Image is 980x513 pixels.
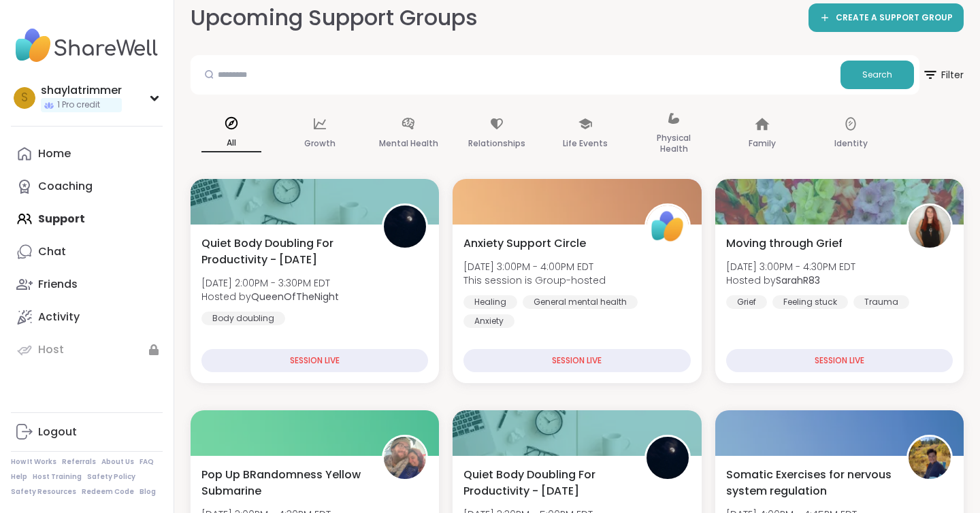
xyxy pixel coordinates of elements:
[726,467,892,499] span: Somatic Exercises for nervous system regulation
[38,244,66,259] div: Chat
[749,135,776,152] p: Family
[384,437,426,479] img: BRandom502
[463,274,606,287] span: This session is Group-hosted
[201,312,285,325] div: Body doubling
[644,130,704,157] p: Physical Health
[11,416,163,448] a: Logout
[191,3,478,33] h2: Upcoming Support Groups
[11,333,163,366] a: Host
[909,205,951,248] img: SarahR83
[468,135,525,152] p: Relationships
[772,295,848,309] div: Feeling stuck
[11,268,163,301] a: Friends
[463,295,517,309] div: Healing
[726,295,767,309] div: Grief
[62,457,96,467] a: Referrals
[11,487,76,497] a: Safety Resources
[647,205,689,248] img: ShareWell
[463,235,586,252] span: Anxiety Support Circle
[201,349,428,372] div: SESSION LIVE
[201,290,339,303] span: Hosted by
[41,83,122,98] div: shaylatrimmer
[463,467,629,499] span: Quiet Body Doubling For Productivity - [DATE]
[33,472,82,482] a: Host Training
[11,301,163,333] a: Activity
[11,235,163,268] a: Chat
[140,487,156,497] a: Blog
[38,277,78,292] div: Friends
[836,12,953,24] span: CREATE A SUPPORT GROUP
[11,137,163,170] a: Home
[922,59,964,91] span: Filter
[776,274,820,287] b: SarahR83
[11,457,56,467] a: How It Works
[201,467,367,499] span: Pop Up BRandomness Yellow Submarine
[647,437,689,479] img: QueenOfTheNight
[853,295,909,309] div: Trauma
[726,260,855,274] span: [DATE] 3:00PM - 4:30PM EDT
[463,314,514,328] div: Anxiety
[563,135,608,152] p: Life Events
[726,235,843,252] span: Moving through Grief
[922,55,964,95] button: Filter
[201,235,367,268] span: Quiet Body Doubling For Productivity - [DATE]
[38,179,93,194] div: Coaching
[726,274,855,287] span: Hosted by
[840,61,914,89] button: Search
[834,135,868,152] p: Identity
[101,457,134,467] a: About Us
[909,437,951,479] img: CharityRoss
[384,205,426,248] img: QueenOfTheNight
[38,425,77,440] div: Logout
[140,457,154,467] a: FAQ
[11,472,27,482] a: Help
[38,310,80,325] div: Activity
[463,260,606,274] span: [DATE] 3:00PM - 4:00PM EDT
[57,99,100,111] span: 1 Pro credit
[201,135,261,152] p: All
[251,290,339,303] b: QueenOfTheNight
[21,89,28,107] span: s
[82,487,134,497] a: Redeem Code
[463,349,690,372] div: SESSION LIVE
[726,349,953,372] div: SESSION LIVE
[862,69,892,81] span: Search
[11,22,163,69] img: ShareWell Nav Logo
[523,295,638,309] div: General mental health
[379,135,438,152] p: Mental Health
[38,146,71,161] div: Home
[808,3,964,32] a: CREATE A SUPPORT GROUP
[201,276,339,290] span: [DATE] 2:00PM - 3:30PM EDT
[87,472,135,482] a: Safety Policy
[11,170,163,203] a: Coaching
[304,135,336,152] p: Growth
[38,342,64,357] div: Host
